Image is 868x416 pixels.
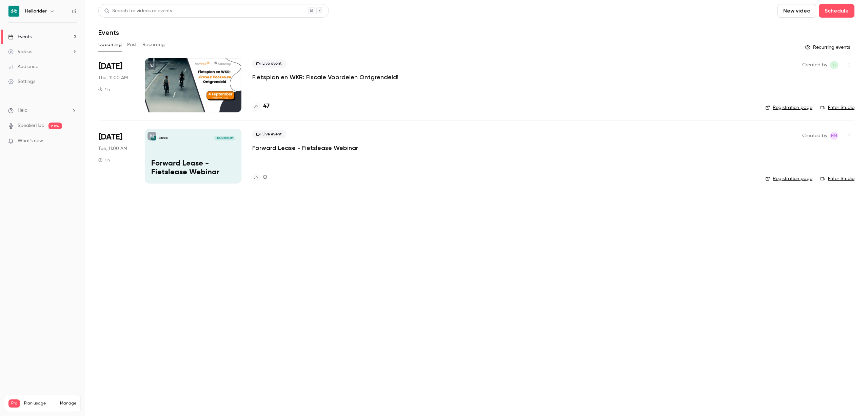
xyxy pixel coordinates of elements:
span: new [48,123,62,129]
a: Manage [60,401,76,406]
span: Pro [8,399,20,408]
button: Past [127,39,137,50]
button: New video [777,4,816,18]
a: Enter Studio [821,104,854,111]
div: Sep 4 Thu, 11:00 AM (Europe/Amsterdam) [98,58,134,112]
span: Created by [802,61,827,69]
span: Created by [802,132,827,140]
a: SpeakerHub [18,122,44,129]
span: [DATE] [98,61,122,72]
div: Videos [8,48,32,55]
span: Live event [252,60,286,68]
div: 1 h [98,157,110,163]
div: Settings [8,78,35,85]
a: Registration page [765,175,812,182]
span: [DATE] [98,132,122,143]
div: Sep 30 Tue, 11:00 AM (Europe/Amsterdam) [98,129,134,183]
button: Schedule [819,4,854,18]
a: Forward Lease - Fietslease Webinar [252,144,358,152]
h4: 47 [263,102,270,111]
span: TJ [832,61,836,69]
a: 47 [252,102,270,111]
span: Live event [252,130,286,138]
h1: Events [98,28,119,37]
div: 1 h [98,87,110,92]
a: Fietsplan en WKR: Fiscale Voordelen Ontgrendeld! [252,73,398,81]
h6: Hellorider [25,8,47,15]
span: Heleen Mostert [830,132,838,140]
h4: 0 [263,173,267,182]
li: help-dropdown-opener [8,107,77,114]
span: Toon Jongerius [830,61,838,69]
button: Recurring events [802,42,854,53]
span: What's new [18,137,43,145]
button: Upcoming [98,39,122,50]
span: Thu, 11:00 AM [98,74,128,81]
span: Plan usage [24,401,56,406]
span: Tue, 11:00 AM [98,145,127,152]
a: Forward Lease - Fietslease WebinarHellorider[DATE] 11:00 AMForward Lease - Fietslease Webinar [145,129,241,183]
a: Enter Studio [821,175,854,182]
span: [DATE] 11:00 AM [214,136,235,140]
a: 0 [252,173,267,182]
div: Audience [8,63,38,70]
div: Events [8,34,32,40]
span: HM [831,132,837,140]
a: Registration page [765,104,812,111]
button: Recurring [142,39,165,50]
span: Help [18,107,27,114]
p: Hellorider [158,136,168,140]
img: Hellorider [8,6,19,17]
div: Search for videos or events [104,7,172,15]
p: Forward Lease - Fietslease Webinar [151,159,235,177]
